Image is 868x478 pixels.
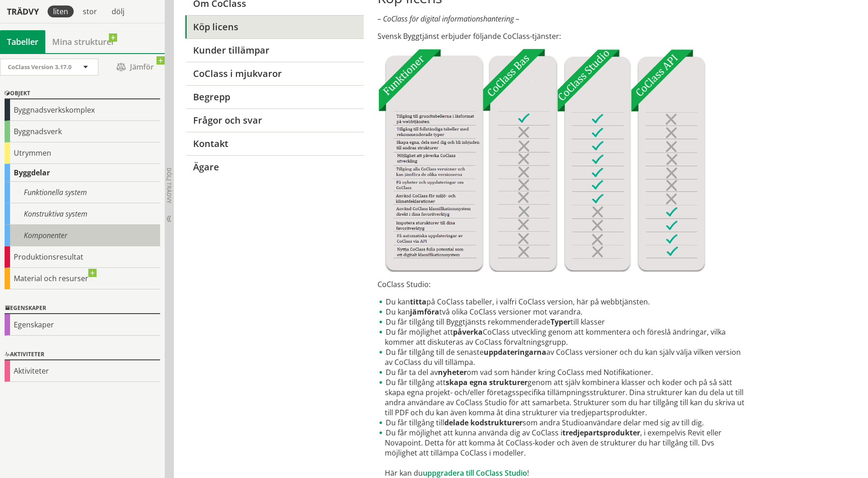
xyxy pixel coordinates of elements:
div: Byggnadsverk [5,121,160,142]
div: Aktiviteter [5,349,160,360]
a: Frågor och svar [185,109,363,132]
p: Svensk Byggtjänst erbjuder följande CoClass-tjänster: [377,31,748,41]
div: dölj [106,5,130,17]
li: Du får tillgång till Byggtjänsts rekommenderade till klasser [377,317,748,327]
a: Ägare [185,155,363,179]
strong: skapa egna strukturer [446,377,528,387]
li: Du får möjlighet att kunna använda dig av CoClass i , i exempelvis Revit eller Novapoint. Detta f... [377,428,748,478]
div: Material och resurser [5,268,160,289]
strong: titta [410,297,426,307]
div: Konstruktiva system [5,203,160,225]
li: Du kan två olika CoClass versioner mot varandra. [377,307,748,317]
div: Aktiviteter [5,360,160,382]
div: Utrymmen [5,142,160,164]
p: CoClass Studio: [377,279,748,289]
div: Produktionsresultat [5,246,160,268]
span: Jämför [108,59,162,75]
div: Egenskaper [5,314,160,336]
div: liten [48,5,74,17]
span: Dölj trädvy [165,168,173,203]
li: Du får tillgång att genom att själv kombinera klasser och koder och på så sätt skapa egna projekt... [377,377,748,418]
a: Begrepp [185,85,363,109]
a: Kunder tillämpar [185,38,363,62]
li: Du kan på CoClass tabeller, i valfri CoClass version, här på webbtjänsten. [377,297,748,307]
li: Du får tillgång till de senaste av CoClass versioner och du kan själv välja vilken version av CoC... [377,347,748,367]
em: – CoClass för digital informationshantering – [377,14,519,24]
strong: uppdateringarna [484,347,546,357]
li: Du får möjlighet att CoClass utveckling genom att kommentera och föreslå ändringar, vilka kommer ... [377,327,748,347]
a: Kontakt [185,132,363,155]
div: Komponenter [5,225,160,246]
span: CoClass Version 3.17.0 [8,63,71,71]
strong: delade kodstrukturer [444,418,523,428]
div: Byggdelar [5,164,160,182]
div: Objekt [5,88,160,99]
img: Tjnster-Tabell_CoClassBas-Studio-API2022-12-22.jpg [377,49,706,272]
strong: jämföra [410,307,439,317]
div: stor [77,5,102,17]
a: uppgradera till CoClass Studio [423,468,527,478]
strong: tredjepartsprodukter [562,428,640,438]
div: Egenskaper [5,303,160,314]
div: Byggnadsverkskomplex [5,99,160,121]
a: Mina strukturer [45,30,122,53]
strong: Typer [550,317,571,327]
a: Köp licens [185,15,363,38]
a: CoClass i mjukvaror [185,62,363,85]
div: Funktionella system [5,182,160,203]
strong: påverka [453,327,483,337]
li: Du får tillgång till som andra Studioanvändare delar med sig av till dig. [377,418,748,428]
strong: nyheter [438,367,467,377]
li: Du får ta del av om vad som händer kring CoClass med Notifikationer. [377,367,748,377]
div: Trädvy [2,6,44,16]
